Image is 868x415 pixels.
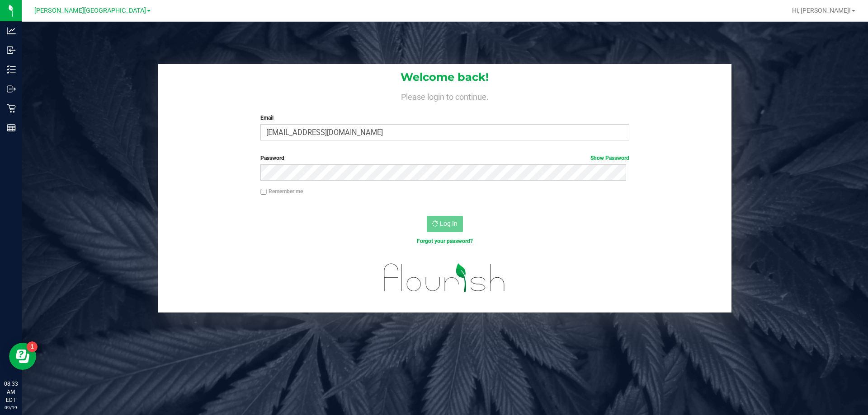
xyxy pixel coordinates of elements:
[260,114,629,122] label: Email
[4,380,18,404] p: 08:33 AM EDT
[7,65,16,74] inline-svg: Inventory
[427,216,463,232] button: Log In
[373,255,516,301] img: flourish_logo.svg
[590,155,629,161] a: Show Password
[260,155,284,161] span: Password
[260,189,267,195] input: Remember me
[4,404,18,411] p: 09/19
[792,7,851,14] span: Hi, [PERSON_NAME]!
[440,220,458,227] span: Log In
[9,343,36,370] iframe: Resource center
[260,187,303,196] label: Remember me
[7,84,16,93] inline-svg: Outbound
[158,90,731,101] h4: Please login to continue.
[7,123,16,132] inline-svg: Reports
[158,71,731,83] h1: Welcome back!
[417,238,473,244] a: Forgot your password?
[27,341,38,352] iframe: Resource center unread badge
[34,7,146,14] span: [PERSON_NAME][GEOGRAPHIC_DATA]
[7,104,16,113] inline-svg: Retail
[7,26,16,35] inline-svg: Analytics
[7,46,16,55] inline-svg: Inbound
